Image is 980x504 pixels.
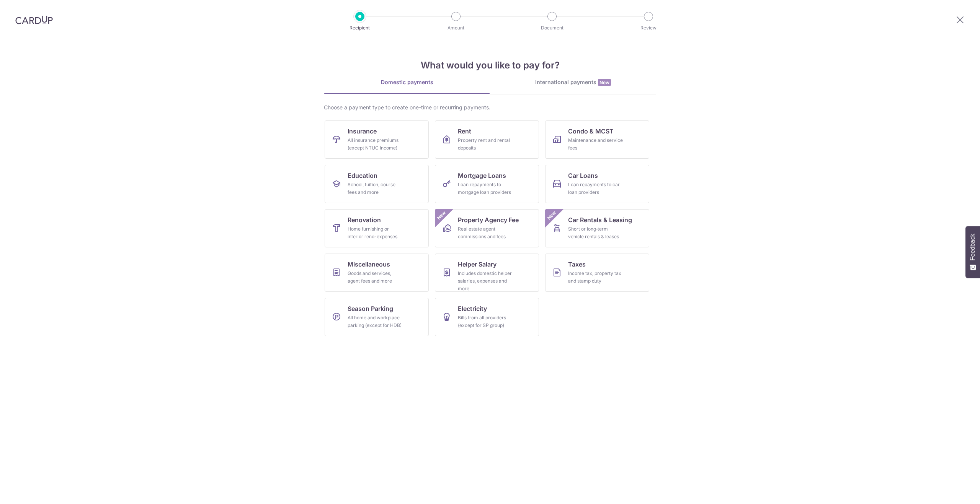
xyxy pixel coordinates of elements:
div: School, tuition, course fees and more [348,181,403,196]
button: Feedback - Show survey [965,226,980,278]
div: Income tax, property tax and stamp duty [568,270,623,285]
div: All home and workplace parking (except for HDB) [348,314,403,329]
a: MiscellaneousGoods and services, agent fees and more [325,254,429,292]
a: TaxesIncome tax, property tax and stamp duty [545,254,649,292]
a: Car Rentals & LeasingShort or long‑term vehicle rentals & leasesNew [545,209,649,247]
span: New [546,209,558,222]
a: EducationSchool, tuition, course fees and more [325,165,429,203]
span: Feedback [969,234,976,260]
a: ElectricityBills from all providers (except for SP group) [435,298,539,336]
span: Property Agency Fee [458,215,519,224]
div: Choose a payment type to create one-time or recurring payments. [324,104,656,111]
span: Mortgage Loans [458,171,506,180]
span: Taxes [568,260,586,269]
p: Recipient [332,24,388,32]
span: Education [348,171,377,180]
span: New [598,79,611,86]
span: Condo & MCST [568,127,614,136]
a: Property Agency FeeReal estate agent commissions and feesNew [435,209,539,247]
div: International payments [490,78,656,86]
h4: What would you like to pay for? [324,59,656,72]
a: Mortgage LoansLoan repayments to mortgage loan providers [435,165,539,203]
div: Goods and services, agent fees and more [348,270,403,285]
a: InsuranceAll insurance premiums (except NTUC Income) [325,120,429,159]
div: Loan repayments to mortgage loan providers [458,181,513,196]
div: Maintenance and service fees [568,137,623,152]
a: Season ParkingAll home and workplace parking (except for HDB) [325,298,429,336]
a: Condo & MCSTMaintenance and service fees [545,120,649,159]
span: Renovation [348,215,381,224]
div: Home furnishing or interior reno-expenses [348,225,403,241]
span: Season Parking [348,304,393,313]
div: All insurance premiums (except NTUC Income) [348,137,403,152]
div: Short or long‑term vehicle rentals & leases [568,225,623,241]
a: Helper SalaryIncludes domestic helper salaries, expenses and more [435,254,539,292]
p: Review [620,24,677,32]
span: Miscellaneous [348,260,390,269]
div: Includes domestic helper salaries, expenses and more [458,270,513,293]
a: Car LoansLoan repayments to car loan providers [545,165,649,203]
img: CardUp [15,15,53,24]
span: New [435,209,448,222]
div: Domestic payments [324,78,490,86]
a: RenovationHome furnishing or interior reno-expenses [325,209,429,247]
div: Property rent and rental deposits [458,137,513,152]
span: Rent [458,127,471,136]
span: Car Loans [568,171,598,180]
span: Car Rentals & Leasing [568,215,632,224]
p: Amount [428,24,484,32]
p: Document [524,24,580,32]
span: Insurance [348,127,377,136]
div: Loan repayments to car loan providers [568,181,623,196]
span: Helper Salary [458,260,497,269]
div: Bills from all providers (except for SP group) [458,314,513,329]
div: Real estate agent commissions and fees [458,225,513,241]
a: RentProperty rent and rental deposits [435,120,539,159]
span: Electricity [458,304,487,313]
